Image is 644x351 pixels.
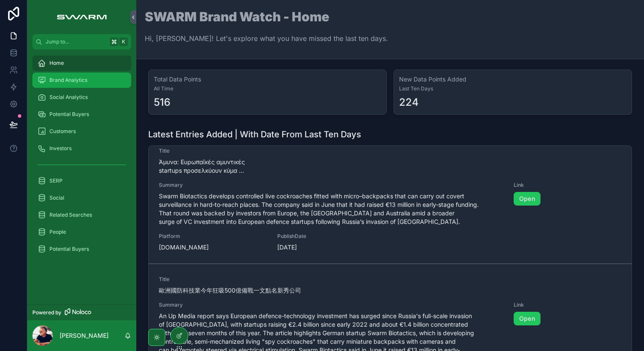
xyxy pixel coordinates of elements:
[49,212,92,218] span: Related Searches
[27,305,136,320] a: Powered by
[49,60,64,67] span: Home
[32,190,131,206] a: Social
[32,34,131,49] button: Jump to...K
[514,182,622,189] span: Link
[514,302,622,308] span: Link
[514,312,540,325] a: Open
[49,128,76,135] span: Customers
[32,309,61,316] span: Powered by
[49,246,89,252] span: Potential Buyers
[32,241,131,257] a: Potential Buyers
[277,243,385,252] span: [DATE]
[49,194,64,201] span: Social
[32,141,131,156] a: Investors
[32,55,131,71] a: Home
[277,233,385,240] span: PublishDate
[154,85,381,92] span: All Time
[32,207,131,223] a: Related Searches
[159,276,306,283] span: Title
[49,111,89,118] span: Potential Buyers
[32,73,131,88] a: Brand Analytics
[159,148,306,154] span: Title
[49,177,63,184] span: SERP
[46,38,106,45] span: Jump to...
[154,96,170,109] div: 516
[159,158,306,175] span: Άμυνα: Ευρωπαϊκές αμυντικές startups προσελκύουν κύμα ...
[49,229,66,235] span: People
[32,90,131,105] a: Social Analytics
[399,85,627,92] span: Last Ten Days
[159,286,306,295] span: 歐洲國防科技業今年狂吸500億備戰一文點名新秀公司
[32,107,131,122] a: Potential Buyers
[514,192,540,206] a: Open
[399,75,627,84] h3: New Data Points Added
[159,182,503,189] span: Summary
[32,224,131,240] a: People
[159,243,267,252] span: [DOMAIN_NAME]
[148,128,361,140] h1: Latest Entries Added | With Date From Last Ten Days
[49,77,87,84] span: Brand Analytics
[154,75,381,84] h3: Total Data Points
[32,173,131,189] a: SERP
[149,135,632,264] a: TitleΆμυνα: Ευρωπαϊκές αμυντικές startups προσελκύουν κύμα ...SummarySwarm Biotactics develops co...
[159,233,267,240] span: Platform
[52,10,111,24] img: App logo
[399,96,419,109] div: 224
[145,33,388,44] p: Hi, [PERSON_NAME]! Let's explore what you have missed the last ten days.
[60,331,109,340] p: [PERSON_NAME]
[145,10,388,23] h1: SWARM Brand Watch - Home
[27,49,136,268] div: scrollable content
[49,145,72,152] span: Investors
[159,302,503,308] span: Summary
[120,38,127,45] span: K
[49,94,88,101] span: Social Analytics
[32,124,131,139] a: Customers
[159,192,503,226] span: Swarm Biotactics develops controlled live cockroaches fitted with micro–backpacks that can carry ...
